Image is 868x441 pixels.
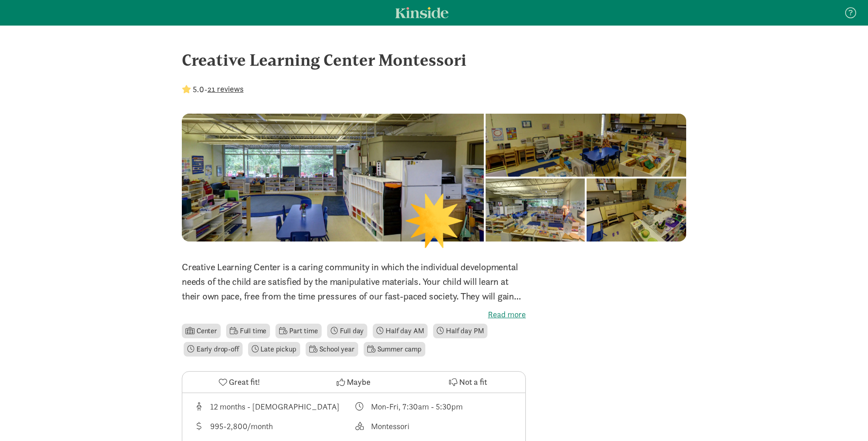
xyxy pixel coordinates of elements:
[296,372,411,393] button: Maybe
[364,342,425,357] li: Summer camp
[459,376,487,388] span: Not a fit
[184,342,243,357] li: Early drop-off
[182,47,686,72] div: Creative Learning Center Montessori
[327,324,368,338] li: Full day
[182,372,296,393] button: Great fit!
[210,400,339,413] div: 12 months - [DEMOGRAPHIC_DATA]
[182,324,221,338] li: Center
[395,7,449,18] a: Kinside
[226,324,270,338] li: Full time
[347,376,370,388] span: Maybe
[306,342,358,357] li: School year
[354,420,515,432] div: This provider's education philosophy
[182,309,526,320] label: Read more
[354,400,515,413] div: Class schedule
[411,372,525,393] button: Not a fit
[193,420,354,432] div: Average tuition for this program
[433,324,487,338] li: Half day PM
[229,376,260,388] span: Great fit!
[182,260,526,304] p: Creative Learning Center is a caring community in which the individual developmental needs of the...
[371,400,463,413] div: Mon-Fri, 7:30am - 5:30pm
[210,420,273,432] div: 995-2,800/month
[193,84,204,94] strong: 5.0
[373,324,428,338] li: Half day AM
[248,342,300,357] li: Late pickup
[207,83,243,95] button: 21 reviews
[275,324,321,338] li: Part time
[371,420,409,432] div: Montessori
[193,400,354,413] div: Age range for children that this provider cares for
[182,83,243,95] div: -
